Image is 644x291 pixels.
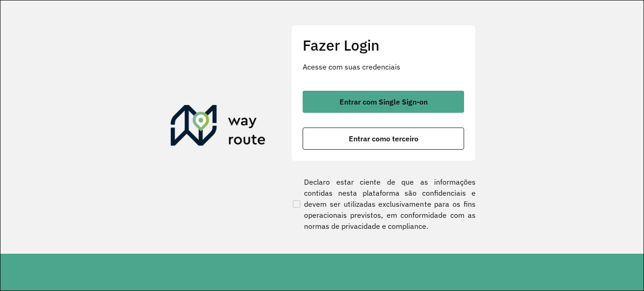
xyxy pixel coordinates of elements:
img: Roteirizador AmbevTech [171,105,266,149]
button: button [303,128,464,150]
span: Entrar como terceiro [349,135,418,142]
span: Entrar com Single Sign-on [340,98,428,105]
h2: Fazer Login [303,36,464,54]
p: Acesse com suas credenciais [303,61,464,72]
label: Declaro estar ciente de que as informações contidas nesta plataforma são confidenciais e devem se... [291,176,476,232]
button: button [303,91,464,113]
